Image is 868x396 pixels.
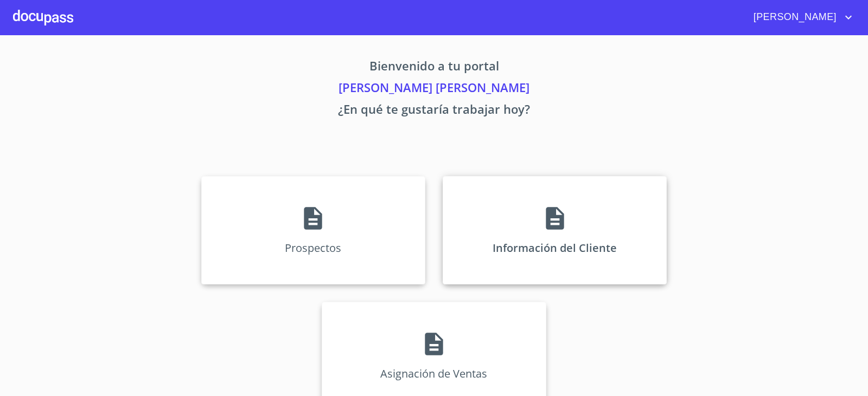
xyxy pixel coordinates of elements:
span: [PERSON_NAME] [745,9,842,26]
p: Asignación de Ventas [380,366,487,381]
p: [PERSON_NAME] [PERSON_NAME] [100,79,768,100]
button: account of current user [745,9,855,26]
p: Información del Cliente [493,241,617,255]
p: Prospectos [285,241,341,255]
p: ¿En qué te gustaría trabajar hoy? [100,100,768,122]
p: Bienvenido a tu portal [100,57,768,79]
